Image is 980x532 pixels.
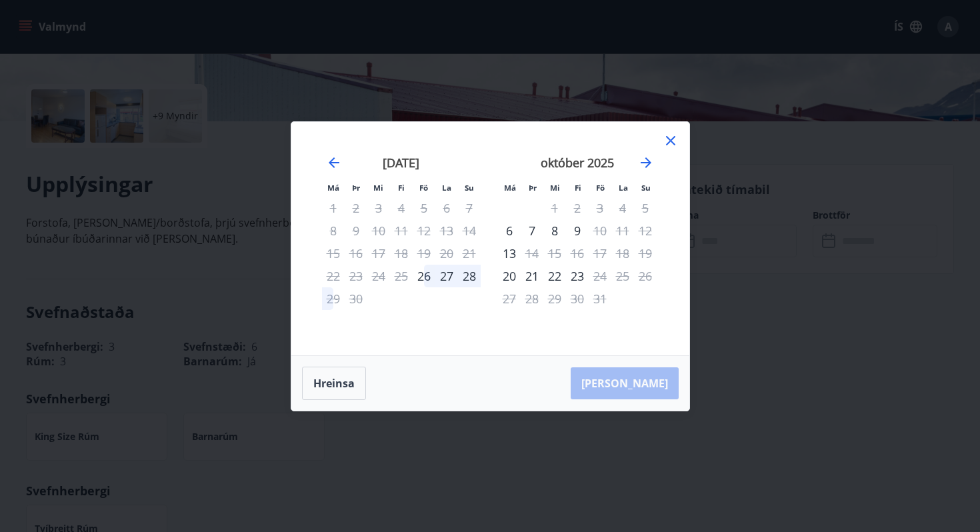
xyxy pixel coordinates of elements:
small: Þr [352,183,360,193]
div: Aðeins útritun í boði [322,287,345,310]
td: Not available. fimmtudagur, 25. september 2025 [390,265,413,287]
small: Fö [596,183,605,193]
td: Not available. miðvikudagur, 15. október 2025 [543,242,566,265]
td: Not available. mánudagur, 15. september 2025 [322,242,345,265]
td: Not available. laugardagur, 18. október 2025 [611,242,634,265]
td: Not available. mánudagur, 22. september 2025 [322,265,345,287]
td: Not available. fimmtudagur, 2. október 2025 [566,197,589,219]
td: Choose miðvikudagur, 8. október 2025 as your check-in date. It’s available. [543,219,566,242]
div: Aðeins útritun í boði [521,242,543,265]
td: Choose mánudagur, 13. október 2025 as your check-in date. It’s available. [498,242,521,265]
td: Not available. þriðjudagur, 30. september 2025 [345,287,367,310]
td: Not available. miðvikudagur, 24. september 2025 [367,265,390,287]
td: Not available. laugardagur, 13. september 2025 [435,219,458,242]
td: Not available. þriðjudagur, 16. september 2025 [345,242,367,265]
td: Not available. sunnudagur, 7. september 2025 [458,197,481,219]
small: Má [327,183,339,193]
td: Not available. miðvikudagur, 3. september 2025 [367,197,390,219]
button: Hreinsa [302,367,366,400]
td: Not available. föstudagur, 12. september 2025 [413,219,435,242]
div: 27 [435,265,458,287]
td: Not available. föstudagur, 31. október 2025 [589,287,611,310]
strong: [DATE] [383,155,419,171]
td: Not available. laugardagur, 20. september 2025 [435,242,458,265]
td: Not available. föstudagur, 17. október 2025 [589,242,611,265]
td: Not available. miðvikudagur, 1. október 2025 [543,197,566,219]
td: Choose föstudagur, 26. september 2025 as your check-in date. It’s available. [413,265,435,287]
td: Not available. þriðjudagur, 14. október 2025 [521,242,543,265]
td: Not available. mánudagur, 1. september 2025 [322,197,345,219]
small: Mi [373,183,383,193]
td: Not available. laugardagur, 25. október 2025 [611,265,634,287]
td: Not available. föstudagur, 5. september 2025 [413,197,435,219]
td: Not available. laugardagur, 6. september 2025 [435,197,458,219]
td: Choose þriðjudagur, 21. október 2025 as your check-in date. It’s available. [521,265,543,287]
div: Aðeins innritun í boði [498,219,521,242]
td: Not available. sunnudagur, 21. september 2025 [458,242,481,265]
td: Not available. mánudagur, 8. september 2025 [322,219,345,242]
div: Aðeins útritun í boði [589,219,611,242]
td: Not available. miðvikudagur, 17. september 2025 [367,242,390,265]
div: Move backward to switch to the previous month. [326,155,342,171]
div: Aðeins innritun í boði [498,265,521,287]
div: 7 [521,219,543,242]
td: Not available. sunnudagur, 12. október 2025 [634,219,657,242]
td: Not available. föstudagur, 10. október 2025 [589,219,611,242]
td: Not available. föstudagur, 19. september 2025 [413,242,435,265]
td: Not available. laugardagur, 4. október 2025 [611,197,634,219]
div: 8 [543,219,566,242]
td: Not available. þriðjudagur, 9. september 2025 [345,219,367,242]
small: La [619,183,628,193]
td: Not available. þriðjudagur, 28. október 2025 [521,287,543,310]
td: Not available. fimmtudagur, 4. september 2025 [390,197,413,219]
small: Má [504,183,516,193]
td: Not available. miðvikudagur, 29. október 2025 [543,287,566,310]
td: Not available. fimmtudagur, 30. október 2025 [566,287,589,310]
td: Choose mánudagur, 20. október 2025 as your check-in date. It’s available. [498,265,521,287]
small: Mi [550,183,560,193]
td: Not available. miðvikudagur, 10. september 2025 [367,219,390,242]
td: Not available. sunnudagur, 19. október 2025 [634,242,657,265]
small: Þr [529,183,537,193]
td: Choose fimmtudagur, 23. október 2025 as your check-in date. It’s available. [566,265,589,287]
td: Choose mánudagur, 6. október 2025 as your check-in date. It’s available. [498,219,521,242]
td: Not available. sunnudagur, 26. október 2025 [634,265,657,287]
td: Choose laugardagur, 27. september 2025 as your check-in date. It’s available. [435,265,458,287]
td: Not available. þriðjudagur, 23. september 2025 [345,265,367,287]
strong: október 2025 [541,155,614,171]
div: Aðeins útritun í boði [589,265,611,287]
small: Fi [575,183,581,193]
td: Not available. laugardagur, 11. október 2025 [611,219,634,242]
div: Calendar [307,138,673,339]
td: Not available. sunnudagur, 14. september 2025 [458,219,481,242]
small: Fö [419,183,428,193]
td: Not available. fimmtudagur, 16. október 2025 [566,242,589,265]
div: 9 [566,219,589,242]
td: Not available. fimmtudagur, 18. september 2025 [390,242,413,265]
td: Not available. fimmtudagur, 11. september 2025 [390,219,413,242]
small: Su [465,183,474,193]
div: 21 [521,265,543,287]
td: Not available. föstudagur, 3. október 2025 [589,197,611,219]
td: Not available. mánudagur, 27. október 2025 [498,287,521,310]
td: Not available. þriðjudagur, 2. september 2025 [345,197,367,219]
div: Aðeins innritun í boði [413,265,435,287]
small: Su [641,183,651,193]
div: 22 [543,265,566,287]
div: Move forward to switch to the next month. [638,155,654,171]
td: Choose fimmtudagur, 9. október 2025 as your check-in date. It’s available. [566,219,589,242]
td: Choose sunnudagur, 28. september 2025 as your check-in date. It’s available. [458,265,481,287]
div: Aðeins innritun í boði [498,242,521,265]
td: Choose þriðjudagur, 7. október 2025 as your check-in date. It’s available. [521,219,543,242]
div: 23 [566,265,589,287]
td: Not available. sunnudagur, 5. október 2025 [634,197,657,219]
small: Fi [398,183,405,193]
div: 28 [458,265,481,287]
td: Choose miðvikudagur, 22. október 2025 as your check-in date. It’s available. [543,265,566,287]
small: La [442,183,451,193]
td: Not available. föstudagur, 24. október 2025 [589,265,611,287]
td: Not available. mánudagur, 29. september 2025 [322,287,345,310]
